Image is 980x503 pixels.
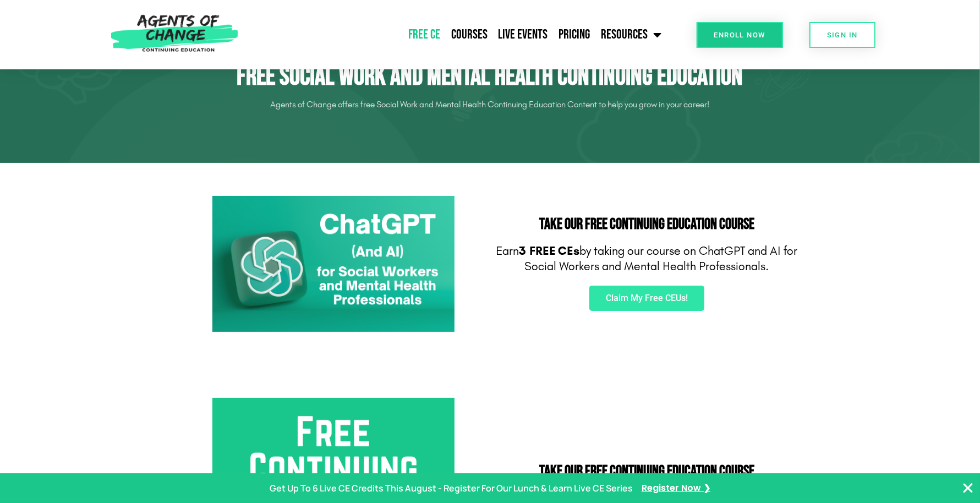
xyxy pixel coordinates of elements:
[596,21,667,48] a: Resources
[244,21,667,48] nav: Menu
[809,22,875,48] a: SIGN IN
[714,31,765,39] span: Enroll Now
[182,61,798,93] h1: Free Social Work and Mental Health Continuing Education
[496,243,798,275] p: Earn by taking our course on ChatGPT and AI for Social Workers and Mental Health Professionals.
[182,96,798,113] p: Agents of Change offers free Social Work and Mental Health Continuing Education Content to help y...
[496,464,798,479] h2: Take Our FREE Continuing Education Course
[446,21,493,48] a: Courses
[642,480,710,496] a: Register Now ❯
[827,31,858,39] span: SIGN IN
[496,217,798,232] h2: Take Our FREE Continuing Education Course
[961,482,974,495] button: Close Banner
[697,22,783,48] a: Enroll Now
[519,244,580,258] b: 3 FREE CEs
[554,21,596,48] a: Pricing
[589,286,704,311] a: Claim My Free CEUs!
[403,21,446,48] a: Free CE
[270,480,633,496] p: Get Up To 6 Live CE Credits This August - Register For Our Lunch & Learn Live CE Series
[606,294,688,303] span: Claim My Free CEUs!
[493,21,554,48] a: Live Events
